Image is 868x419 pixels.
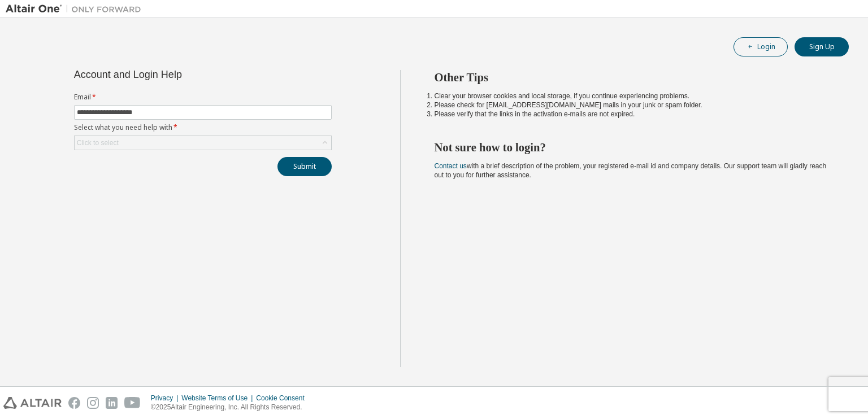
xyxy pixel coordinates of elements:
[435,140,829,155] h2: Not sure how to login?
[68,397,80,409] img: facebook.svg
[435,162,827,179] span: with a brief description of the problem, your registered e-mail id and company details. Our suppo...
[435,101,829,110] li: Please check for [EMAIL_ADDRESS][DOMAIN_NAME] mails in your junk or spam folder.
[87,397,99,409] img: instagram.svg
[277,157,332,176] button: Submit
[795,37,849,56] button: Sign Up
[75,136,331,150] div: Click to select
[734,37,788,56] button: Login
[77,138,119,147] div: Click to select
[6,3,147,15] img: Altair One
[151,403,311,412] p: © 2025 Altair Engineering, Inc. All Rights Reserved.
[181,394,256,403] div: Website Terms of Use
[256,394,311,403] div: Cookie Consent
[435,110,829,119] li: Please verify that the links in the activation e-mails are not expired.
[124,397,141,409] img: youtube.svg
[74,70,280,79] div: Account and Login Help
[74,123,332,132] label: Select what you need help with
[106,397,118,409] img: linkedin.svg
[435,70,829,85] h2: Other Tips
[74,93,332,102] label: Email
[3,397,62,409] img: altair_logo.svg
[151,394,181,403] div: Privacy
[435,91,829,101] li: Clear your browser cookies and local storage, if you continue experiencing problems.
[435,162,467,170] a: Contact us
